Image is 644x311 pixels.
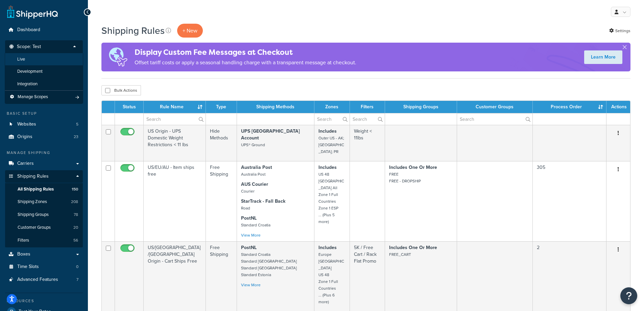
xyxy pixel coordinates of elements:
th: Filters [350,101,385,113]
span: Carriers [17,161,34,166]
a: Dashboard [5,24,83,36]
strong: PostNL [241,215,257,222]
small: FREE FREE - DROPSHIP [389,171,421,184]
a: Shipping Rules [5,170,83,183]
span: Shipping Groups [18,212,49,218]
a: Boxes [5,248,83,261]
h4: Display Custom Fee Messages at Checkout [135,47,356,58]
span: 150 [72,186,78,192]
a: Websites 5 [5,118,83,131]
div: Resources [5,298,83,304]
span: Manage Scopes [18,94,48,100]
span: 0 [76,264,78,270]
button: Bulk Actions [101,85,141,95]
span: Origins [17,134,32,140]
a: View More [241,232,261,238]
input: Search [457,113,532,125]
a: Shipping Zones 208 [5,196,83,208]
th: Process Order : activate to sort column ascending [533,101,606,113]
th: Rule Name : activate to sort column ascending [144,101,206,113]
a: View More [241,282,261,288]
small: Road [241,205,250,211]
small: Europe [GEOGRAPHIC_DATA] US 48 Zone 1 Full Countries ... (Plus 6 more) [318,251,344,305]
th: Zones [314,101,350,113]
th: Actions [606,101,630,113]
th: Type [206,101,237,113]
li: Origins [5,131,83,143]
span: 23 [74,134,78,140]
small: FREE_CART [389,251,411,258]
li: All Shipping Rules [5,183,83,196]
strong: Includes [318,128,337,135]
input: Search [144,113,206,125]
th: Shipping Groups [385,101,457,113]
span: Integration [17,81,38,87]
strong: Includes [318,244,337,251]
span: All Shipping Rules [18,186,54,192]
div: Basic Setup [5,111,83,116]
td: Hide Methods [206,125,237,161]
li: Time Slots [5,261,83,273]
small: US 48 [GEOGRAPHIC_DATA] All Zone 1 Full Countries Zone 1 ESP ... (Plus 5 more) [318,171,344,225]
a: Filters 56 [5,234,83,247]
td: US Origin - UPS Domestic Weight Restrictions < 11 lbs [144,125,206,161]
a: Shipping Groups 78 [5,208,83,221]
span: Shipping Rules [17,174,49,179]
td: 305 [533,161,606,241]
th: Shipping Methods [237,101,314,113]
span: 7 [76,277,78,283]
strong: Includes [318,164,337,171]
a: ShipperHQ Home [7,5,58,19]
strong: Includes One Or More [389,164,437,171]
a: Settings [609,26,630,36]
a: Carriers [5,157,83,170]
span: Advanced Features [17,277,58,283]
li: Websites [5,118,83,131]
li: Shipping Rules [5,170,83,247]
td: Weight < 11lbs [350,125,385,161]
span: Development [17,69,43,74]
strong: Australia Post [241,164,272,171]
span: 208 [71,199,78,205]
li: Filters [5,234,83,247]
a: Manage Scopes [8,94,79,100]
li: Integration [5,78,83,90]
li: Customer Groups [5,221,83,234]
input: Search [314,113,350,125]
small: Standard Croatia Standard [GEOGRAPHIC_DATA] Standard [GEOGRAPHIC_DATA] Standard Estonia [241,251,297,278]
strong: StarTrack - Fall Back [241,198,285,205]
li: Shipping Zones [5,196,83,208]
small: Outer US - AK; [GEOGRAPHIC_DATA]; PR [318,135,344,155]
small: UPS® Ground [241,142,265,148]
span: 20 [73,225,78,230]
small: Courier [241,188,255,194]
a: Time Slots 0 [5,261,83,273]
strong: UPS [GEOGRAPHIC_DATA] Account [241,128,300,141]
span: Filters [18,238,29,243]
small: Australia Post [241,171,265,177]
span: 5 [76,121,78,127]
a: Advanced Features 7 [5,273,83,286]
span: Websites [17,121,36,127]
strong: AUS Courier [241,181,268,188]
div: Manage Shipping [5,150,83,156]
img: duties-banner-06bc72dcb5fe05cb3f9472aba00be2ae8eb53ab6f0d8bb03d382ba314ac3c341.png [101,43,135,71]
a: All Shipping Rules 150 [5,183,83,196]
p: Offset tariff costs or apply a seasonal handling charge with a transparent message at checkout. [135,58,356,67]
span: Boxes [17,251,30,257]
a: Customer Groups 20 [5,221,83,234]
li: Live [5,53,83,66]
strong: Includes One Or More [389,244,437,251]
th: Customer Groups [457,101,532,113]
input: Search [350,113,385,125]
a: Origins 23 [5,131,83,143]
td: Free Shipping [206,161,237,241]
li: Development [5,65,83,78]
span: Time Slots [17,264,39,270]
li: Advanced Features [5,273,83,286]
span: Dashboard [17,27,40,33]
p: + New [177,24,203,38]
